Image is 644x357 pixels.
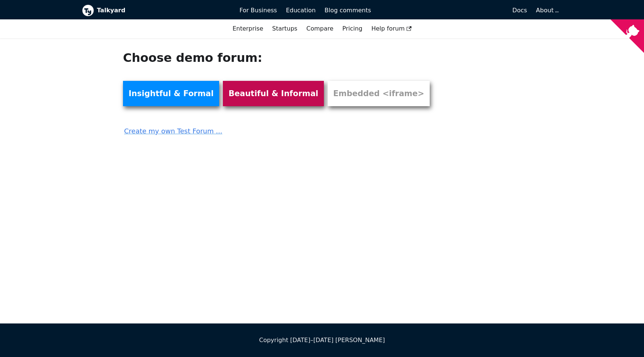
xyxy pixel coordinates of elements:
[235,4,282,17] a: For Business
[123,81,219,106] a: Insightful & Formal
[82,4,229,16] a: Talkyard logoTalkyard
[286,7,316,14] span: Education
[268,22,302,35] a: Startups
[376,4,532,17] a: Docs
[123,120,439,137] a: Create my own Test Forum ...
[306,25,334,32] a: Compare
[82,335,562,345] div: Copyright [DATE]–[DATE] [PERSON_NAME]
[240,7,277,14] span: For Business
[371,25,411,32] span: Help forum
[367,22,416,35] a: Help forum
[536,7,558,14] a: About
[223,81,324,106] a: Beautiful & Informal
[325,7,371,14] span: Blog comments
[123,50,439,65] h1: Choose demo forum:
[228,22,268,35] a: Enterprise
[281,4,320,17] a: Education
[320,4,376,17] a: Blog comments
[97,6,229,15] b: Talkyard
[338,22,367,35] a: Pricing
[512,7,527,14] span: Docs
[82,4,94,16] img: Talkyard logo
[328,81,430,106] a: Embedded <iframe>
